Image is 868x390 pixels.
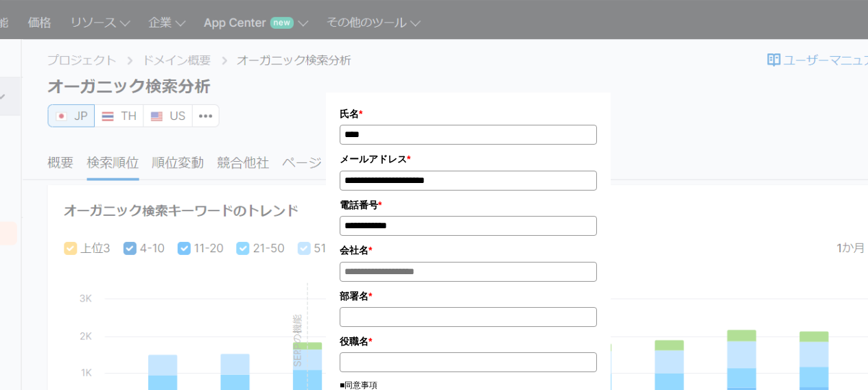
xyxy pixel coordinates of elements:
[340,334,597,349] label: 役職名
[340,289,597,304] label: 部署名
[340,243,597,258] label: 会社名
[340,106,597,121] label: 氏名
[340,151,597,167] label: メールアドレス
[340,197,597,212] label: 電話番号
